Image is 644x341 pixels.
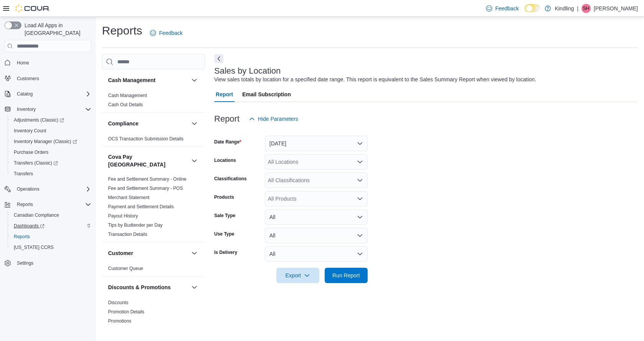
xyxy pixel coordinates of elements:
button: All [265,246,368,262]
a: Discounts [108,300,128,305]
a: Feedback [483,1,522,16]
p: | [577,4,578,13]
span: Hide Parameters [258,115,298,123]
span: Washington CCRS [11,243,91,252]
h3: Discounts & Promotions [108,283,171,291]
label: Use Type [214,231,234,237]
span: Feedback [159,29,182,37]
button: Operations [14,185,43,194]
a: Fee and Settlement Summary - Online [108,176,187,182]
span: Inventory [17,106,36,112]
div: Cash Management [102,91,205,112]
a: [US_STATE] CCRS [11,243,57,252]
span: Dashboards [14,223,44,229]
span: Email Subscription [242,87,291,102]
button: [US_STATE] CCRS [8,242,94,253]
button: [DATE] [265,136,368,151]
a: Transfers (Classic) [8,158,94,168]
button: Cash Management [190,76,199,85]
span: Reports [11,232,91,241]
span: Inventory Manager (Classic) [14,138,77,145]
h3: Cova Pay [GEOGRAPHIC_DATA] [108,153,188,168]
a: Canadian Compliance [11,211,62,220]
span: Load All Apps in [GEOGRAPHIC_DATA] [21,21,91,37]
span: Transfers [14,171,33,177]
button: Inventory Count [8,125,94,136]
span: Tips by Budtender per Day [108,222,163,228]
button: Customer [190,249,199,258]
span: Report [216,87,233,102]
span: Reports [14,200,91,209]
label: Sale Type [214,213,235,219]
button: Compliance [190,119,199,128]
a: Adjustments (Classic) [11,115,67,125]
span: Export [281,268,315,283]
button: Inventory [2,104,94,115]
a: Home [14,58,32,68]
h3: Report [214,114,240,124]
span: Promotions [108,318,131,324]
span: Catalog [17,91,33,97]
p: [PERSON_NAME] [594,4,638,13]
label: Date Range [214,139,242,145]
button: Reports [8,231,94,242]
button: Export [276,268,319,283]
a: Dashboards [11,221,48,231]
nav: Complex example [5,54,91,288]
span: Fee and Settlement Summary - Online [108,176,187,182]
span: Merchant Statement [108,194,149,201]
span: Payout History [108,213,138,219]
button: Customers [2,73,94,84]
span: Cash Out Details [108,102,143,108]
span: Transfers (Classic) [14,160,58,166]
button: Reports [2,199,94,210]
span: SH [583,4,590,13]
button: Catalog [2,89,94,99]
span: Feedback [495,5,519,12]
span: Inventory Count [14,128,46,134]
a: Fee and Settlement Summary - POS [108,186,183,191]
div: Compliance [102,134,205,147]
label: Classifications [214,176,247,182]
button: Inventory [14,105,39,114]
span: Home [17,60,29,66]
a: Feedback [147,25,186,41]
button: Discounts & Promotions [108,283,188,291]
a: Purchase Orders [11,148,52,157]
h3: Sales by Location [214,66,281,76]
span: Inventory [14,105,91,114]
button: Settings [2,257,94,269]
span: Operations [17,186,39,192]
a: Payout History [108,213,138,219]
button: Next [214,54,223,63]
div: View sales totals by location for a specified date range. This report is equivalent to the Sales ... [214,76,536,84]
a: OCS Transaction Submission Details [108,136,184,142]
a: Tips by Budtender per Day [108,222,163,228]
span: Customer Queue [108,265,143,272]
a: Customers [14,74,42,83]
span: Operations [14,185,91,194]
a: Settings [14,259,36,268]
span: Settings [17,260,33,266]
span: Reports [17,201,33,208]
button: Discounts & Promotions [190,283,199,292]
button: Transfers [8,168,94,179]
span: Inventory Manager (Classic) [11,137,91,146]
span: Settings [14,258,91,268]
span: Customers [17,76,39,82]
h3: Compliance [108,120,138,127]
a: Adjustments (Classic) [8,115,94,125]
button: All [265,228,368,243]
input: Dark Mode [525,4,541,12]
button: Purchase Orders [8,147,94,158]
button: Open list of options [357,159,363,165]
a: Inventory Count [11,126,49,135]
h3: Cash Management [108,76,156,84]
a: Promotion Details [108,309,145,315]
a: Customer Queue [108,266,143,271]
a: Reports [11,232,33,241]
button: Reports [14,200,36,209]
